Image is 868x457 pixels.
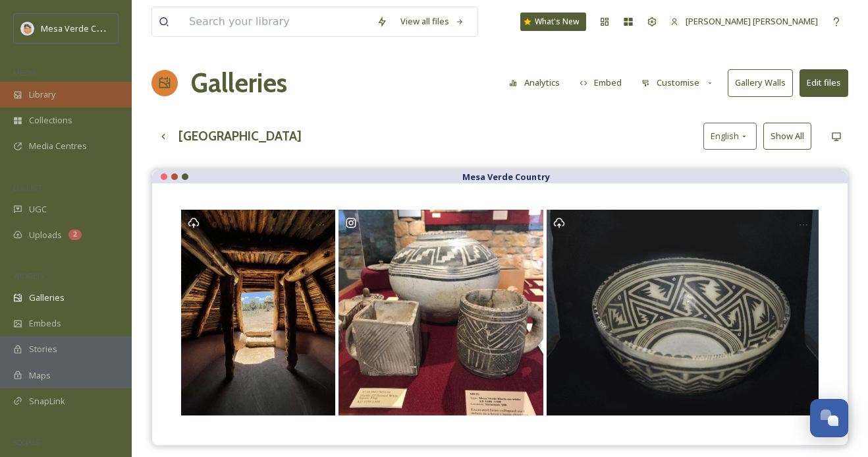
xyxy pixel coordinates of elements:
[13,183,41,193] span: COLLECT
[29,291,65,304] span: Galleries
[29,140,87,152] span: Media Centres
[29,114,72,127] span: Collections
[13,68,36,78] span: MEDIA
[462,171,550,183] strong: Mesa Verde Country
[394,9,471,34] a: View all files
[502,70,573,96] a: Analytics
[13,437,40,447] span: SOCIALS
[29,343,57,355] span: Stories
[29,88,55,101] span: Library
[502,70,566,96] button: Analytics
[29,317,61,330] span: Embeds
[41,22,122,34] span: Mesa Verde Country
[29,203,47,216] span: UGC
[178,127,302,146] h3: [GEOGRAPHIC_DATA]
[29,395,65,408] span: SnapLink
[191,63,287,103] a: Galleries
[545,210,820,415] a: Opens media popup. Media description: 1a43829f0cd3534f2092657921e7a6430dd5091f7cb41cd898e8ef6b73b...
[573,70,629,96] button: Embed
[29,369,51,382] span: Maps
[810,399,848,437] button: Open Chat
[686,15,818,27] span: [PERSON_NAME] [PERSON_NAME]
[800,69,848,96] button: Edit files
[21,22,34,35] img: MVC%20SnapSea%20logo%20%281%29.png
[13,271,43,281] span: WIDGETS
[635,70,721,96] button: Customise
[182,7,370,36] input: Search your library
[728,69,793,96] button: Gallery Walls
[711,130,739,142] span: English
[664,9,825,34] a: [PERSON_NAME] [PERSON_NAME]
[29,229,62,241] span: Uploads
[520,13,586,31] a: What's New
[337,210,545,415] a: Opens media popup. Media description: Rights approved at 2022-04-26T14:39:29.567+0000 by rebelcla...
[180,210,337,415] a: Opens media popup. Media description: e887fabc384fc42bde782e233bd240bb770c140460b58cc9b6b33218994...
[763,123,811,150] button: Show All
[68,229,82,240] div: 2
